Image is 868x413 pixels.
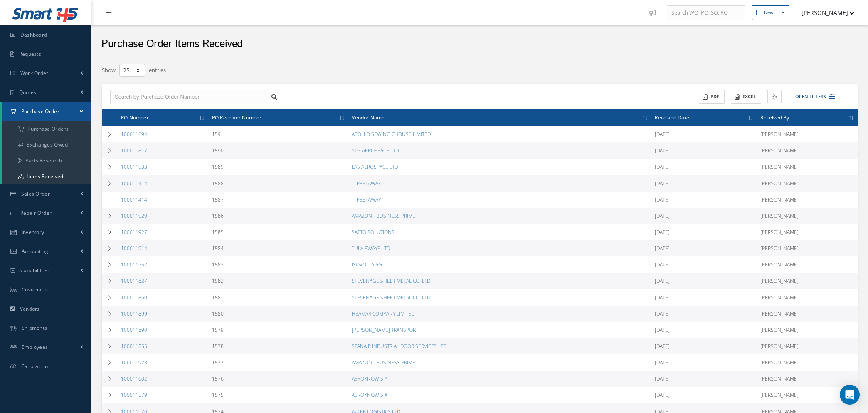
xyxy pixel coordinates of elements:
[20,31,47,38] span: Dashboard
[21,190,50,197] span: Sales Order
[20,267,49,274] span: Capabilities
[209,208,349,224] td: 1586
[757,354,858,371] td: [PERSON_NAME]
[352,245,390,252] a: TUI AIRWAYS LTD
[352,163,398,170] a: LAS AEROSPACE LTD
[352,375,387,382] a: AEROKNOW SIA
[101,38,243,50] h2: Purchase Order Items Received
[651,306,757,322] td: [DATE]
[651,240,757,256] td: [DATE]
[212,113,262,121] span: PO Receiver Number
[121,359,147,366] a: 100011923
[2,102,91,121] a: Purchase Order
[121,229,147,236] a: 100011927
[651,208,757,224] td: [DATE]
[121,131,147,138] a: 100011694
[352,147,399,154] a: STG AEROSPACE LTD
[121,375,147,382] a: 100011602
[352,180,381,187] a: TJ PESTAWAY
[651,256,757,273] td: [DATE]
[757,256,858,273] td: [PERSON_NAME]
[760,113,789,121] span: Received By
[20,70,49,77] span: Work Order
[752,5,789,20] button: New
[757,387,858,403] td: [PERSON_NAME]
[209,240,349,256] td: 1584
[19,89,37,96] span: Quotes
[121,326,147,333] a: 100011890
[651,354,757,371] td: [DATE]
[121,113,149,121] span: PO Number
[352,277,430,284] a: STEVENAGE SHEET METAL CO. LTD
[651,371,757,387] td: [DATE]
[121,147,147,154] a: 100011817
[2,153,91,169] a: Parts Research
[2,169,91,184] a: Items Received
[352,261,382,268] a: ISOVOLTA AG
[655,113,689,121] span: Received Date
[209,338,349,354] td: 1578
[209,192,349,208] td: 1587
[651,322,757,338] td: [DATE]
[121,196,147,203] a: 100011414
[22,324,47,331] span: Shipments
[757,142,858,159] td: [PERSON_NAME]
[757,338,858,354] td: [PERSON_NAME]
[209,126,349,142] td: 1591
[757,240,858,256] td: [PERSON_NAME]
[651,159,757,175] td: [DATE]
[2,137,91,153] a: Exchanges Owed
[794,5,854,21] button: [PERSON_NAME]
[731,90,761,104] button: Excel
[651,273,757,289] td: [DATE]
[764,9,774,16] div: New
[209,159,349,175] td: 1589
[121,310,147,317] a: 100011899
[757,175,858,192] td: [PERSON_NAME]
[757,224,858,240] td: [PERSON_NAME]
[209,322,349,338] td: 1579
[651,142,757,159] td: [DATE]
[209,371,349,387] td: 1576
[757,289,858,306] td: [PERSON_NAME]
[757,306,858,322] td: [PERSON_NAME]
[352,113,385,121] span: Vendor Name
[22,248,49,255] span: Accounting
[840,385,860,405] div: Open Intercom Messenger
[209,387,349,403] td: 1575
[352,343,446,350] a: STANAIR INDUSTRIAL DOOR SERVICES LTD
[121,163,147,170] a: 100011933
[651,175,757,192] td: [DATE]
[110,90,267,104] input: Search by Purchase Order Number
[352,131,431,138] a: APOLLO SEWING CHOUSE LIMITED
[651,338,757,354] td: [DATE]
[149,63,166,75] label: entries
[757,192,858,208] td: [PERSON_NAME]
[209,306,349,322] td: 1580
[352,326,418,333] a: [PERSON_NAME] TRANSPORT
[699,90,725,104] button: PDF
[352,229,395,236] a: SATTO SOLUTIONS
[19,50,41,57] span: Requests
[352,359,415,366] a: AMAZON - BUSINESS PRIME
[209,224,349,240] td: 1585
[20,305,40,312] span: Vendors
[22,229,44,236] span: Inventory
[651,224,757,240] td: [DATE]
[22,286,48,293] span: Customers
[352,310,414,317] a: HEAMAR COMPANY LIMITED
[757,126,858,142] td: [PERSON_NAME]
[651,126,757,142] td: [DATE]
[651,289,757,306] td: [DATE]
[667,5,745,20] input: Search WO, PO, SO, RO
[121,212,147,219] a: 100011929
[21,108,59,115] span: Purchase Order
[22,343,48,351] span: Employees
[651,192,757,208] td: [DATE]
[209,289,349,306] td: 1581
[121,180,147,187] a: 100011414
[2,121,91,137] a: Purchase Orders
[209,273,349,289] td: 1582
[352,294,430,301] a: STEVENAGE SHEET METAL CO. LTD
[121,277,147,284] a: 100011827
